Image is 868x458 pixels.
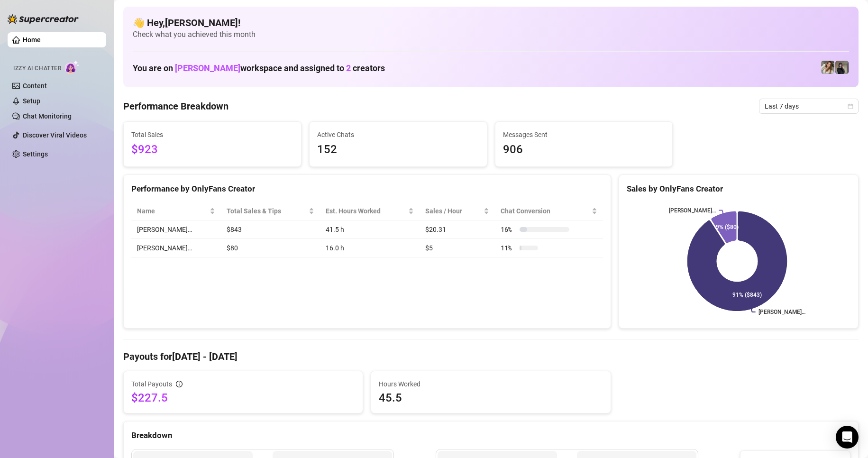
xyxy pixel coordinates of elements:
[23,97,40,105] a: Setup
[420,239,495,257] td: $5
[131,239,221,257] td: [PERSON_NAME]…
[379,390,603,405] span: 45.5
[379,379,603,389] span: Hours Worked
[221,239,320,257] td: $80
[23,112,72,120] a: Chat Monitoring
[131,429,850,442] div: Breakdown
[176,381,183,387] span: info-circle
[836,426,859,449] div: Open Intercom Messenger
[501,243,516,253] span: 11 %
[346,63,351,73] span: 2
[137,206,208,216] span: Name
[848,103,853,109] span: calendar
[131,220,221,239] td: [PERSON_NAME]…
[221,202,320,220] th: Total Sales & Tips
[758,309,806,316] text: [PERSON_NAME]…
[23,131,87,139] a: Discover Viral Videos
[420,202,495,220] th: Sales / Hour
[133,29,849,40] span: Check what you achieved this month
[131,129,293,140] span: Total Sales
[501,206,590,216] span: Chat Conversion
[627,183,850,195] div: Sales by OnlyFans Creator
[835,61,849,74] img: Anna
[501,224,516,235] span: 16 %
[23,150,48,158] a: Settings
[131,183,603,195] div: Performance by OnlyFans Creator
[131,141,293,159] span: $923
[420,220,495,239] td: $20.31
[821,61,834,74] img: Paige
[65,60,80,74] img: AI Chatter
[326,206,406,216] div: Est. Hours Worked
[503,129,665,140] span: Messages Sent
[23,36,41,44] a: Home
[13,64,61,73] span: Izzy AI Chatter
[425,206,482,216] span: Sales / Hour
[320,220,420,239] td: 41.5 h
[221,220,320,239] td: $843
[131,390,355,405] span: $227.5
[123,100,228,113] h4: Performance Breakdown
[8,14,79,24] img: logo-BBDzfeDw.svg
[495,202,603,220] th: Chat Conversion
[227,206,307,216] span: Total Sales & Tips
[123,350,859,363] h4: Payouts for [DATE] - [DATE]
[317,141,479,159] span: 152
[317,129,479,140] span: Active Chats
[320,239,420,257] td: 16.0 h
[503,141,665,159] span: 906
[668,207,716,214] text: [PERSON_NAME]…
[765,99,853,113] span: Last 7 days
[175,63,240,73] span: [PERSON_NAME]
[23,82,47,90] a: Content
[133,16,849,29] h4: 👋 Hey, [PERSON_NAME] !
[133,63,385,73] h1: You are on workspace and assigned to creators
[131,202,221,220] th: Name
[131,379,172,389] span: Total Payouts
